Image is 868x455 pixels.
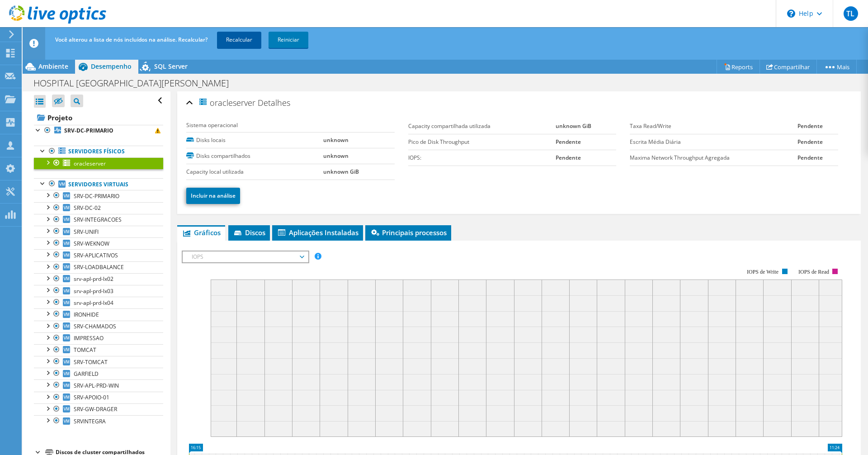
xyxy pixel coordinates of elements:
[630,137,797,147] label: Escrita Média Diária
[34,226,163,237] a: SRV-UNIFI
[34,308,163,320] a: IRONHIDE
[74,393,109,401] span: SRV-APOIO-01
[556,122,591,130] b: unknown GiB
[34,214,163,226] a: SRV-INTEGRACOES
[408,137,556,147] label: Pico de Disk Throughput
[34,249,163,261] a: SRV-APLICATIVOS
[74,192,119,200] span: SRV-DC-PRIMARIO
[187,251,303,262] span: IOPS
[269,32,308,48] a: Reiniciar
[34,356,163,368] a: SRV-TOMCAT
[38,62,68,71] span: Ambiente
[408,153,556,162] label: IOPS:
[34,146,163,157] a: Servidores físicos
[74,251,118,259] span: SRV-APLICATIVOS
[74,263,124,271] span: SRV-LOADBALANCE
[29,78,243,88] h1: HOSPITAL [GEOGRAPHIC_DATA][PERSON_NAME]
[74,216,122,223] span: SRV-INTEGRACOES
[34,392,163,403] a: SRV-APOIO-01
[34,332,163,344] a: IMPRESSAO
[556,138,581,146] b: Pendente
[186,167,323,176] label: Capacity local utilizada
[74,299,113,307] span: srv-apl-prd-lx04
[34,344,163,356] a: TOMCAT
[217,32,261,48] a: Recalcular
[717,60,760,74] a: Reports
[323,152,349,160] b: unknown
[34,415,163,427] a: SRVINTEGRA
[34,379,163,391] a: SRV-APL-PRD-WIN
[34,403,163,415] a: SRV-GW-DRAGER
[34,285,163,297] a: srv-apl-prd-lx03
[34,202,163,214] a: SRV-DC-02
[34,368,163,379] a: GARFIELD
[198,97,255,108] span: oracleserver
[34,178,163,190] a: Servidores virtuais
[74,228,99,236] span: SRV-UNIFI
[34,261,163,273] a: SRV-LOADBALANCE
[74,370,99,378] span: GARFIELD
[630,153,797,162] label: Maxima Network Throughput Agregada
[787,9,795,18] svg: \n
[74,311,99,318] span: IRONHIDE
[74,204,101,212] span: SRV-DC-02
[74,334,104,342] span: IMPRESSAO
[74,382,119,389] span: SRV-APL-PRD-WIN
[64,127,113,134] b: SRV-DC-PRIMARIO
[74,417,106,425] span: SRVINTEGRA
[34,297,163,308] a: srv-apl-prd-lx04
[630,122,797,131] label: Taxa Read/Write
[408,122,556,131] label: Capacity compartilhada utilizada
[74,346,96,354] span: TOMCAT
[186,121,323,130] label: Sistema operacional
[844,6,858,21] span: TL
[74,240,109,247] span: SRV-WEKNOW
[258,97,290,108] span: Detalhes
[154,62,188,71] span: SQL Server
[747,269,778,275] text: IOPS de Write
[34,157,163,169] a: oracleserver
[74,275,113,283] span: srv-apl-prd-lx02
[74,322,116,330] span: SRV-CHAMADOS
[34,321,163,332] a: SRV-CHAMADOS
[556,154,581,161] b: Pendente
[797,138,823,146] b: Pendente
[55,36,208,43] span: Você alterou a lista de nós incluídos na análise. Recalcular?
[182,228,221,237] span: Gráficos
[277,228,359,237] span: Aplicações Instaladas
[186,136,323,145] label: Disks locais
[323,136,349,144] b: unknown
[91,62,132,71] span: Desempenho
[74,287,113,295] span: srv-apl-prd-lx03
[798,269,829,275] text: IOPS de Read
[759,60,817,74] a: Compartilhar
[233,228,265,237] span: Discos
[34,190,163,202] a: SRV-DC-PRIMARIO
[34,273,163,285] a: srv-apl-prd-lx02
[816,60,857,74] a: Mais
[34,237,163,249] a: SRV-WEKNOW
[74,358,108,366] span: SRV-TOMCAT
[186,188,240,204] a: Incluir na análise
[797,154,823,161] b: Pendente
[74,405,117,413] span: SRV-GW-DRAGER
[34,110,163,125] a: Projeto
[34,125,163,137] a: SRV-DC-PRIMARIO
[797,122,823,130] b: Pendente
[370,228,447,237] span: Principais processos
[323,168,359,175] b: unknown GiB
[74,160,106,167] span: oracleserver
[186,152,323,161] label: Disks compartilhados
